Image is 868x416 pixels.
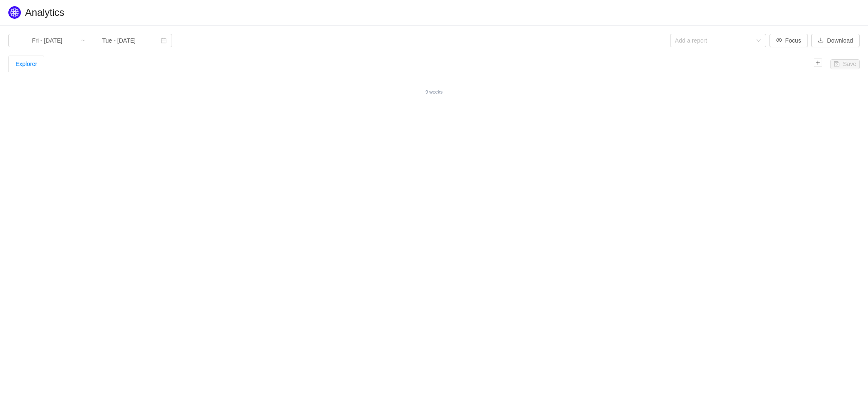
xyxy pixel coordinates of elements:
i: icon: plus [814,58,822,67]
input: End date [85,36,153,45]
i: icon: down [756,38,761,44]
button: icon: downloadDownload [811,34,860,47]
span: Analytics [25,7,64,18]
img: Quantify [8,6,21,19]
small: 9 weeks [425,89,443,94]
button: icon: eyeFocus [769,34,808,47]
div: Explorer [15,56,37,72]
button: icon: saveSave [830,59,860,69]
input: Start date [13,36,81,45]
i: icon: calendar [161,38,167,43]
div: Add a report [675,36,752,45]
